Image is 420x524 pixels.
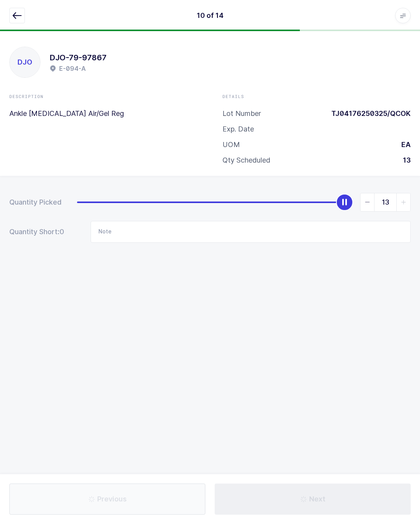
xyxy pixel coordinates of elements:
div: Qty Scheduled [222,156,270,165]
input: Note [91,221,411,243]
span: 0 [59,227,75,237]
div: Details [222,93,411,100]
p: Ankle [MEDICAL_DATA] Air/Gel Reg [9,109,198,118]
div: UOM [222,140,240,149]
div: 13 [397,156,411,165]
div: Lot Number [222,109,261,118]
div: 10 of 14 [197,11,224,20]
div: Quantity Picked [9,198,61,207]
h2: E-094-A [59,64,86,73]
div: DJO [10,47,40,77]
div: Description [9,93,198,100]
div: Exp. Date [222,124,254,134]
div: TJ04176250325/QCOK [325,109,411,118]
div: slider between 0 and 13 [77,193,411,212]
h1: DJO-79-97867 [50,51,107,64]
div: EA [395,140,411,149]
div: Quantity Short: [9,227,75,237]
